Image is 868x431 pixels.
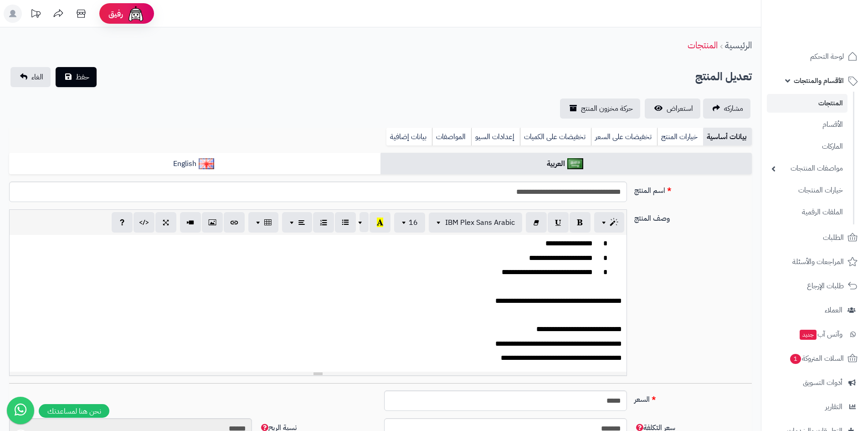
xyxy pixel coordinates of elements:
button: حفظ [56,67,97,87]
a: مواصفات المنتجات [767,159,847,178]
span: التقارير [825,400,842,413]
span: لوحة التحكم [810,50,844,63]
a: تخفيضات على السعر [591,128,657,146]
a: الأقسام [767,115,847,135]
a: وآتس آبجديد [767,323,863,345]
span: السلات المتروكة [789,352,844,365]
a: الماركات [767,137,847,156]
a: العربية [380,153,752,175]
span: الطلبات [823,231,844,244]
a: خيارات المنتج [657,128,703,146]
a: بيانات إضافية [386,128,432,146]
a: المنتجات [688,38,718,52]
span: المراجعات والأسئلة [792,255,844,268]
span: حفظ [76,72,89,83]
label: اسم المنتج [631,182,755,196]
a: المواصفات [432,128,471,146]
a: الطلبات [767,227,863,249]
span: وآتس آب [799,328,842,341]
a: السلات المتروكة1 [767,348,863,369]
a: خيارات المنتجات [767,181,847,200]
span: مشاركه [724,103,743,114]
a: مشاركه [703,99,750,119]
span: الغاء [31,72,43,83]
span: استعراض [667,103,693,114]
label: وصف المنتج [631,209,755,224]
span: الأقسام والمنتجات [794,74,844,87]
span: العملاء [825,304,842,317]
label: السعر [631,390,755,405]
a: إعدادات السيو [471,128,520,146]
img: English [199,158,215,169]
img: العربية [567,158,583,169]
button: IBM Plex Sans Arabic [429,213,522,233]
a: English [9,153,380,175]
span: أدوات التسويق [803,376,842,389]
a: حركة مخزون المنتج [560,99,640,119]
a: أدوات التسويق [767,372,863,394]
a: تحديثات المنصة [24,5,47,25]
span: طلبات الإرجاع [807,280,844,292]
span: حركة مخزون المنتج [581,103,633,114]
span: رفيق [108,8,123,19]
img: ai-face.png [127,5,145,23]
a: استعراض [645,99,700,119]
a: التقارير [767,396,863,418]
span: جديد [800,330,817,340]
a: العملاء [767,299,863,321]
a: بيانات أساسية [703,128,752,146]
span: 1 [790,354,801,364]
a: الغاء [10,67,51,87]
a: طلبات الإرجاع [767,275,863,297]
a: لوحة التحكم [767,46,863,68]
button: 16 [394,213,425,233]
h2: تعديل المنتج [695,68,752,86]
span: 16 [409,217,418,228]
a: المنتجات [767,94,847,113]
a: المراجعات والأسئلة [767,251,863,273]
a: الرئيسية [725,38,752,52]
span: IBM Plex Sans Arabic [445,217,515,228]
a: تخفيضات على الكميات [520,128,591,146]
a: الملفات الرقمية [767,203,847,222]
